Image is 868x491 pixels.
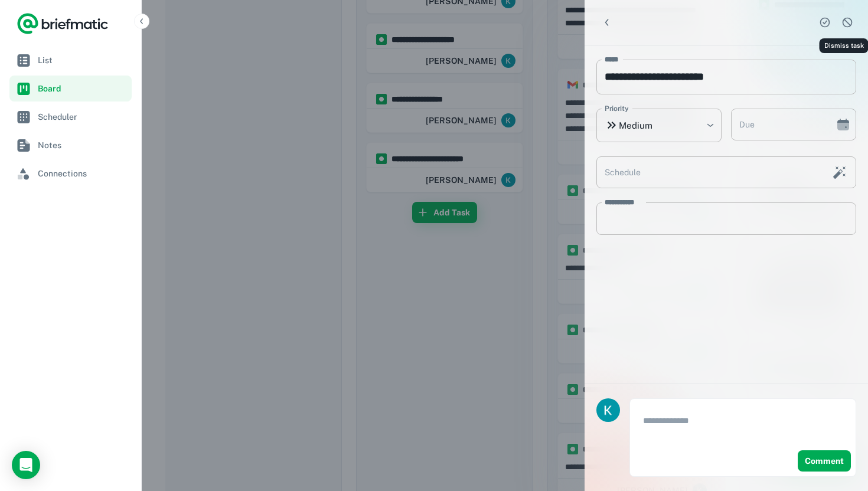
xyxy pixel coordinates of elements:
button: Complete task [816,14,834,31]
a: Scheduler [9,104,132,130]
span: Scheduler [38,110,127,123]
span: List [38,54,127,67]
span: Notes [38,139,127,152]
div: scrollable content [585,45,868,384]
button: Schedule this task with AI [830,162,850,182]
a: Logo [17,12,109,35]
span: Board [38,82,127,95]
div: Medium [596,109,722,142]
button: Comment [798,450,851,472]
a: Notes [9,132,132,158]
button: Choose date [831,113,855,136]
span: Connections [38,167,127,180]
a: Board [9,76,132,102]
a: Connections [9,161,132,186]
label: Priority [605,103,629,114]
img: Kristina Jackson [596,398,620,422]
div: Open Intercom Messenger [12,451,40,479]
button: Back [596,12,618,33]
a: List [9,47,132,73]
button: Dismiss task [838,14,856,31]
